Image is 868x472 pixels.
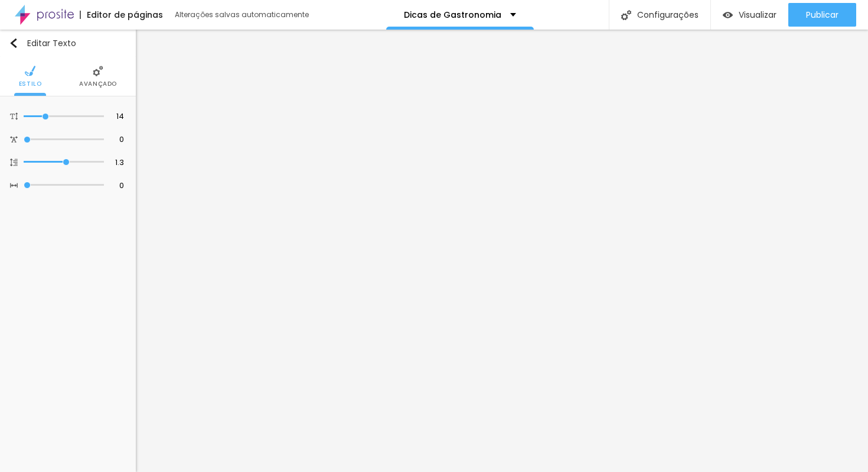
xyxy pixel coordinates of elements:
iframe: Editor [136,30,868,472]
img: Icone [9,38,18,48]
img: view-1.svg [723,10,733,20]
div: Editor de páginas [80,11,163,19]
button: Publicar [788,3,856,27]
div: Alterações salvas automaticamente [175,11,311,18]
p: Dicas de Gastronomia [404,11,501,19]
span: Avançado [79,81,117,87]
span: Publicar [806,10,838,20]
button: Visualizar [711,3,788,27]
img: Icone [621,10,631,20]
img: Icone [10,135,18,143]
img: Icone [10,159,18,166]
img: Icone [25,66,35,76]
img: Icone [10,112,18,120]
img: Icone [10,182,18,189]
span: Estilo [19,81,42,87]
span: Visualizar [739,10,776,20]
img: Icone [93,66,103,76]
div: Editar Texto [9,38,76,48]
